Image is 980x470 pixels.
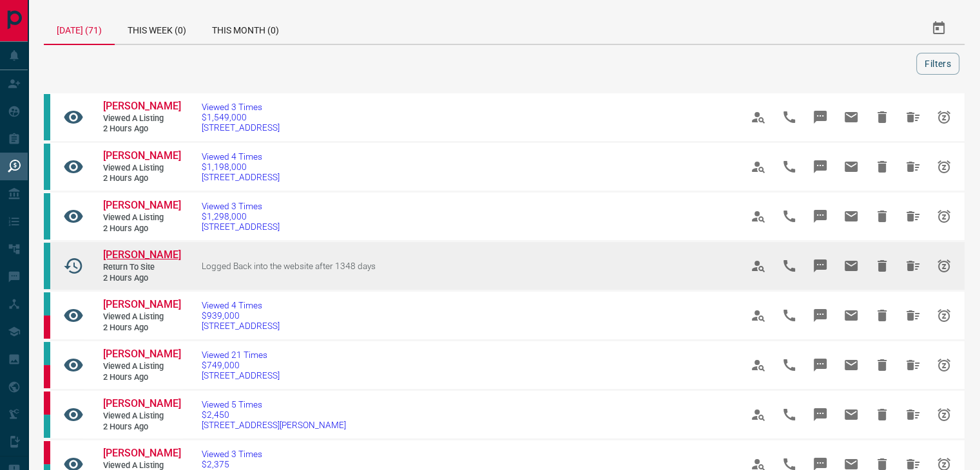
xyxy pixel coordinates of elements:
[202,360,280,370] span: $749,000
[103,149,180,163] a: [PERSON_NAME]
[103,262,180,273] span: Return to Site
[44,292,50,315] div: condos.ca
[805,300,836,331] span: Message
[103,298,181,310] span: [PERSON_NAME]
[898,151,928,182] span: Hide All from Steven Wroblewski
[743,201,774,232] span: View Profile
[774,151,805,182] span: Call
[202,300,280,331] a: Viewed 4 Times$939,000[STREET_ADDRESS]
[44,13,115,45] div: [DATE] (71)
[836,399,867,430] span: Email
[867,201,898,232] span: Hide
[836,250,867,281] span: Email
[743,300,774,331] span: View Profile
[898,300,928,331] span: Hide All from Ana Mican
[103,361,180,372] span: Viewed a Listing
[103,249,181,261] span: [PERSON_NAME]
[202,350,280,360] span: Viewed 21 Times
[103,212,180,223] span: Viewed a Listing
[202,221,280,232] span: [STREET_ADDRESS]
[103,249,180,262] a: [PERSON_NAME]
[202,112,280,122] span: $1,549,000
[103,348,180,361] a: [PERSON_NAME]
[805,201,836,232] span: Message
[103,100,180,113] a: [PERSON_NAME]
[202,211,280,221] span: $1,298,000
[928,350,959,381] span: Snooze
[743,399,774,430] span: View Profile
[103,312,180,323] span: Viewed a Listing
[103,411,180,422] span: Viewed a Listing
[805,151,836,182] span: Message
[202,409,346,420] span: $2,450
[44,144,50,190] div: condos.ca
[115,13,199,44] div: This Week (0)
[103,223,180,234] span: 2 hours ago
[103,447,181,459] span: [PERSON_NAME]
[867,151,898,182] span: Hide
[898,399,928,430] span: Hide All from Demilson Bose
[202,321,280,331] span: [STREET_ADDRESS]
[202,420,346,430] span: [STREET_ADDRESS][PERSON_NAME]
[202,399,346,430] a: Viewed 5 Times$2,450[STREET_ADDRESS][PERSON_NAME]
[202,151,280,182] a: Viewed 4 Times$1,198,000[STREET_ADDRESS]
[202,162,280,172] span: $1,198,000
[202,122,280,133] span: [STREET_ADDRESS]
[103,113,180,124] span: Viewed a Listing
[898,102,928,133] span: Hide All from Steven Wroblewski
[928,399,959,430] span: Snooze
[743,350,774,381] span: View Profile
[103,163,180,174] span: Viewed a Listing
[867,250,898,281] span: Hide
[44,365,50,388] div: property.ca
[103,323,180,334] span: 2 hours ago
[202,201,280,232] a: Viewed 3 Times$1,298,000[STREET_ADDRESS]
[202,459,280,469] span: $2,375
[103,422,180,433] span: 2 hours ago
[103,100,181,112] span: [PERSON_NAME]
[867,350,898,381] span: Hide
[202,102,280,112] span: Viewed 3 Times
[103,273,180,284] span: 2 hours ago
[199,13,292,44] div: This Month (0)
[103,173,180,184] span: 2 hours ago
[103,149,181,162] span: [PERSON_NAME]
[44,342,50,365] div: condos.ca
[928,151,959,182] span: Snooze
[202,102,280,133] a: Viewed 3 Times$1,549,000[STREET_ADDRESS]
[774,250,805,281] span: Call
[774,399,805,430] span: Call
[836,102,867,133] span: Email
[867,300,898,331] span: Hide
[103,199,181,211] span: [PERSON_NAME]
[44,415,50,438] div: condos.ca
[44,391,50,415] div: property.ca
[202,300,280,310] span: Viewed 4 Times
[774,350,805,381] span: Call
[202,172,280,182] span: [STREET_ADDRESS]
[202,399,346,409] span: Viewed 5 Times
[836,201,867,232] span: Email
[774,300,805,331] span: Call
[928,102,959,133] span: Snooze
[202,151,280,162] span: Viewed 4 Times
[44,315,50,339] div: property.ca
[103,372,180,383] span: 2 hours ago
[928,201,959,232] span: Snooze
[103,298,180,312] a: [PERSON_NAME]
[928,300,959,331] span: Snooze
[202,201,280,211] span: Viewed 3 Times
[805,399,836,430] span: Message
[743,250,774,281] span: View Profile
[103,348,181,360] span: [PERSON_NAME]
[44,243,50,289] div: condos.ca
[44,441,50,464] div: property.ca
[103,199,180,212] a: [PERSON_NAME]
[103,447,180,460] a: [PERSON_NAME]
[202,449,280,459] span: Viewed 3 Times
[44,94,50,140] div: condos.ca
[805,250,836,281] span: Message
[836,151,867,182] span: Email
[202,261,376,271] span: Logged Back into the website after 1348 days
[805,102,836,133] span: Message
